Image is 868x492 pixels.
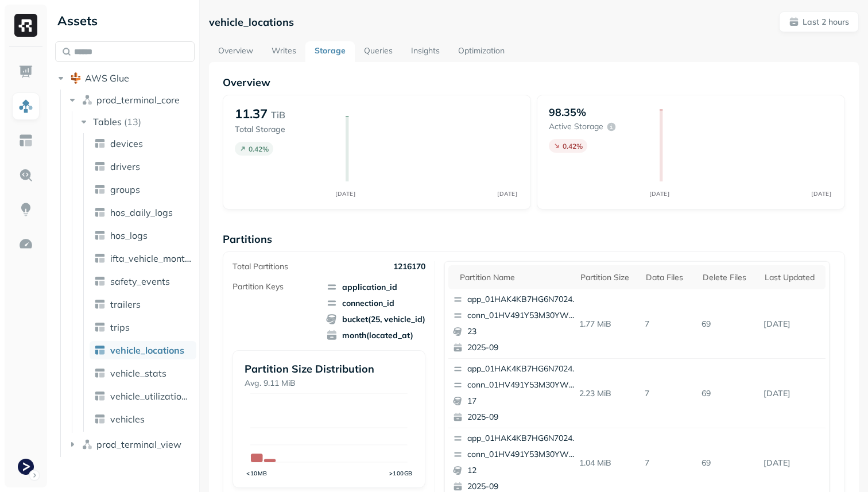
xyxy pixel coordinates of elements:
[18,459,34,475] img: Terminal
[467,433,579,444] p: app_01HAK4KB7HG6N7024210G3S8D5
[94,390,106,402] img: table
[467,310,579,321] p: conn_01HV491Y53M30YWF0DFJ1FJ7PW
[18,202,33,217] img: Insights
[650,190,670,197] tspan: [DATE]
[94,161,106,172] img: table
[326,330,425,341] span: month(located_at)
[549,106,586,119] p: 98.35%
[759,314,826,334] p: Sep 6, 2025
[355,41,402,62] a: Queries
[812,190,832,197] tspan: [DATE]
[110,413,145,425] span: vehicles
[640,383,697,404] p: 7
[94,413,106,425] img: table
[326,313,425,325] span: bucket(25, vehicle_id)
[467,412,579,423] p: 2025-09
[110,321,130,333] span: trips
[110,344,184,356] span: vehicle_locations
[765,272,820,283] div: Last updated
[697,314,759,334] p: 69
[697,453,759,473] p: 69
[110,207,173,218] span: hos_daily_logs
[96,94,180,106] span: prod_terminal_core
[703,272,753,283] div: Delete Files
[575,383,641,404] p: 2.23 MiB
[110,138,143,149] span: devices
[249,145,269,153] p: 0.42 %
[90,226,196,245] a: hos_logs
[94,184,106,195] img: table
[82,94,93,106] img: namespace
[90,364,196,382] a: vehicle_stats
[90,295,196,313] a: trailers
[467,465,579,476] p: 12
[94,230,106,241] img: table
[336,190,356,197] tspan: [DATE]
[94,138,106,149] img: table
[94,367,106,379] img: table
[93,116,122,127] span: Tables
[498,190,518,197] tspan: [DATE]
[448,289,584,358] button: app_01HAK4KB7HG6N7024210G3S8D5conn_01HV491Y53M30YWF0DFJ1FJ7PW232025-09
[467,396,579,407] p: 17
[67,435,195,454] button: prod_terminal_view
[563,142,583,150] p: 0.42 %
[94,299,106,310] img: table
[18,168,33,183] img: Query Explorer
[124,116,141,127] p: ( 13 )
[223,233,845,246] p: Partitions
[640,314,697,334] p: 7
[14,14,37,37] img: Ryft
[18,64,33,79] img: Dashboard
[90,318,196,336] a: trips
[759,383,826,404] p: Sep 6, 2025
[326,297,425,309] span: connection_id
[90,387,196,405] a: vehicle_utilization_day
[235,106,268,122] p: 11.37
[580,272,635,283] div: Partition size
[90,341,196,359] a: vehicle_locations
[94,321,106,333] img: table
[389,470,413,476] tspan: >100GB
[640,453,697,473] p: 7
[67,91,195,109] button: prod_terminal_core
[94,276,106,287] img: table
[326,281,425,293] span: application_id
[209,16,294,29] p: vehicle_locations
[78,113,196,131] button: Tables(13)
[18,237,33,251] img: Optimization
[90,203,196,222] a: hos_daily_logs
[90,180,196,199] a: groups
[245,378,413,389] p: Avg. 9.11 MiB
[460,272,569,283] div: Partition name
[110,367,166,379] span: vehicle_stats
[209,41,262,62] a: Overview
[697,383,759,404] p: 69
[110,276,170,287] span: safety_events
[467,326,579,338] p: 23
[467,379,579,391] p: conn_01HV491Y53M30YWF0DFJ1FJ7PW
[449,41,514,62] a: Optimization
[305,41,355,62] a: Storage
[549,121,603,132] p: Active storage
[646,272,691,283] div: Data Files
[55,11,195,30] div: Assets
[90,410,196,428] a: vehicles
[245,362,413,375] p: Partition Size Distribution
[70,72,82,84] img: root
[110,299,141,310] span: trailers
[85,72,129,84] span: AWS Glue
[90,272,196,290] a: safety_events
[232,281,284,292] p: Partition Keys
[18,133,33,148] img: Asset Explorer
[575,453,641,473] p: 1.04 MiB
[575,314,641,334] p: 1.77 MiB
[110,161,140,172] span: drivers
[262,41,305,62] a: Writes
[94,253,106,264] img: table
[110,253,192,264] span: ifta_vehicle_months
[467,342,579,354] p: 2025-09
[55,69,195,87] button: AWS Glue
[779,11,859,32] button: Last 2 hours
[90,249,196,268] a: ifta_vehicle_months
